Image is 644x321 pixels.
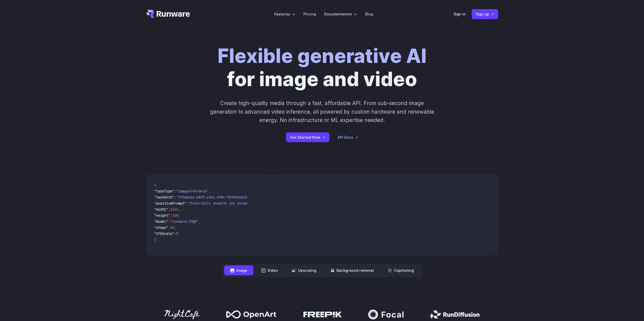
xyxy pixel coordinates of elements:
[176,189,209,193] span: "imageInference"
[189,201,373,206] span: "Futuristic stealth jet streaking through a neon-lit cityscape with glowing purple exhaust"
[209,99,435,124] p: Create high-quality media through a fast, affordable API. From sub-second image generation to adv...
[176,195,253,200] span: "7f3ebcb6-b897-49e1-b98c-f5789d2d40d7"
[154,237,156,242] span: }
[154,213,170,218] span: "height"
[168,225,170,230] span: :
[286,132,329,142] a: Get Started Now
[218,44,427,91] h1: for image and video
[178,213,180,218] span: ,
[224,265,253,275] button: Image
[154,231,174,236] span: "CFGScale"
[274,11,295,17] label: Features
[154,201,186,206] span: "positivePrompt"
[199,219,201,224] span: ,
[154,207,168,212] span: "width"
[209,189,211,193] span: ,
[146,10,190,18] a: Go to /
[174,231,176,236] span: :
[170,219,199,224] span: "runware:97@2"
[303,11,316,17] a: Pricing
[170,225,174,230] span: 40
[168,219,170,224] span: :
[154,183,156,187] span: {
[178,207,180,212] span: ,
[170,207,178,212] span: 1344
[472,9,498,19] a: Sign up
[170,213,172,218] span: :
[338,134,358,140] a: API Docs
[382,265,420,275] button: Captioning
[324,265,380,275] button: Background removal
[172,213,178,218] span: 768
[453,11,466,17] a: Sign in
[174,225,176,230] span: ,
[176,231,178,236] span: 5
[286,265,322,275] button: Upscaling
[154,195,174,200] span: "taskUUID"
[324,11,357,17] label: Documentation
[154,225,168,230] span: "steps"
[174,195,176,200] span: :
[186,201,189,206] span: :
[218,44,427,68] strong: Flexible generative AI
[168,207,170,212] span: :
[365,11,373,17] a: Blog
[154,219,168,224] span: "model"
[154,189,174,193] span: "taskType"
[255,265,284,275] button: Video
[174,189,176,193] span: :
